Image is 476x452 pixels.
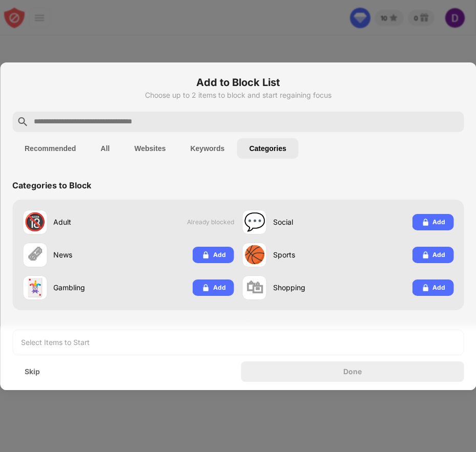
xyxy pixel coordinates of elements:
[432,283,445,293] div: Add
[244,244,265,265] div: 🏀
[237,138,298,159] button: Categories
[273,282,348,293] div: Shopping
[273,249,348,260] div: Sports
[273,217,348,227] div: Social
[21,337,90,348] div: Select Items to Start
[88,138,122,159] button: All
[432,250,445,260] div: Add
[343,368,362,376] div: Done
[187,218,234,226] span: Already blocked
[24,277,46,298] div: 🃏
[26,244,44,265] div: 🗞
[122,138,178,159] button: Websites
[16,116,29,128] img: search.svg
[213,250,226,260] div: Add
[213,283,226,293] div: Add
[12,75,464,90] h6: Add to Block List
[246,277,263,298] div: 🛍
[244,211,265,232] div: 💬
[12,180,91,190] div: Categories to Block
[12,138,88,159] button: Recommended
[178,138,237,159] button: Keywords
[53,282,128,293] div: Gambling
[25,368,40,376] div: Skip
[53,249,128,260] div: News
[12,91,464,99] div: Choose up to 2 items to block and start regaining focus
[432,217,445,227] div: Add
[53,217,128,227] div: Adult
[24,211,46,232] div: 🔞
